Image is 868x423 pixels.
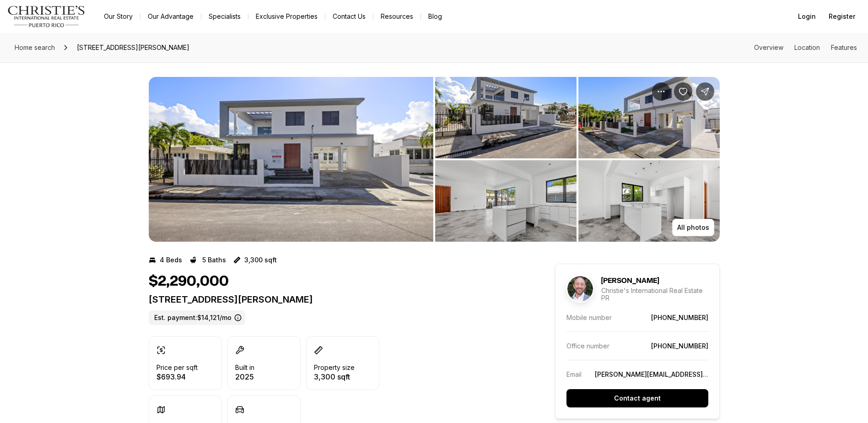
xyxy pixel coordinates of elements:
p: 4 Beds [160,256,182,264]
button: View image gallery [435,77,577,158]
button: Share Property: 2058 CACIQUE [696,82,714,101]
a: Exclusive Properties [248,10,325,23]
p: $693.94 [156,373,198,380]
button: View image gallery [578,160,720,242]
p: 2025 [235,373,254,380]
p: 3,300 sqft [314,373,355,380]
p: 5 Baths [202,256,226,264]
a: [PERSON_NAME][EMAIL_ADDRESS][DOMAIN_NAME] [595,370,755,378]
p: Contact agent [614,395,661,402]
a: Skip to: Location [794,43,820,51]
p: Built in [235,364,254,371]
a: Our Advantage [140,10,201,23]
button: Register [823,7,861,26]
img: logo [7,5,86,27]
h1: $2,290,000 [149,273,229,290]
p: Price per sqft [156,364,198,371]
label: Est. payment: $14,121/mo [149,310,245,325]
a: Our Story [97,10,140,23]
p: All photos [677,224,709,231]
li: 1 of 11 [149,77,433,242]
span: Login [798,13,816,20]
a: [PHONE_NUMBER] [651,314,708,321]
p: Christie's International Real Estate PR [601,287,708,302]
a: Home search [11,40,59,55]
a: Skip to: Overview [754,43,783,51]
div: Listing Photos [149,77,720,242]
p: Property size [314,364,355,371]
a: Skip to: Features [831,43,857,51]
p: Mobile number [566,314,612,321]
button: Save Property: 2058 CACIQUE [674,82,692,101]
a: Resources [373,10,421,23]
a: [PHONE_NUMBER] [651,342,708,350]
a: Specialists [201,10,248,23]
button: View image gallery [435,160,577,242]
nav: Page section menu [754,44,857,51]
button: View image gallery [578,77,720,158]
span: Register [829,13,855,20]
p: Email [566,370,582,378]
span: Home search [15,43,55,51]
button: Contact Us [325,10,373,23]
button: Contact agent [566,389,708,407]
button: Login [793,7,821,26]
button: View image gallery [149,77,433,242]
span: [STREET_ADDRESS][PERSON_NAME] [73,40,193,55]
h5: [PERSON_NAME] [601,276,659,285]
p: Office number [566,342,609,350]
li: 2 of 11 [435,77,720,242]
button: Property options [652,82,670,101]
a: Blog [421,10,449,23]
p: 3,300 sqft [244,256,277,264]
button: All photos [672,219,714,236]
p: [STREET_ADDRESS][PERSON_NAME] [149,294,522,305]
